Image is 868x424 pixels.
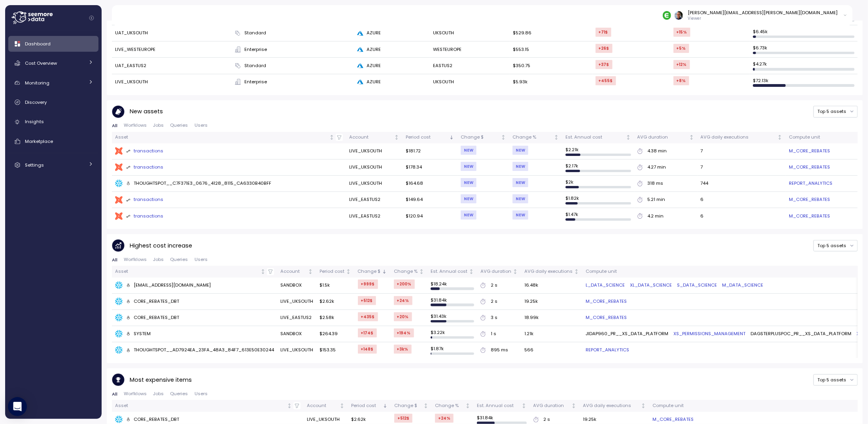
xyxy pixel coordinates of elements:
div: +435 $ [358,312,378,321]
td: 6 [698,192,786,208]
div: Not sorted [260,269,266,274]
th: AssetNot sorted [112,132,346,143]
div: 4.38 min [648,148,667,155]
div: +512 $ [358,296,376,305]
div: +37 $ [596,60,613,69]
div: +512 $ [394,414,412,423]
button: Top 5 assets [813,240,858,251]
span: Queries [170,392,188,396]
div: Not sorted [641,403,646,409]
div: Not sorted [308,269,313,274]
a: transactions [115,163,343,171]
div: NEW [461,162,477,171]
th: AccountNot sorted [304,400,348,411]
a: M_CORE_REBATES [789,213,830,220]
div: AVG daily executions [701,134,776,141]
th: AssetNot sorted [112,400,304,411]
div: Not sorted [554,135,559,140]
div: Not sorted [419,269,424,274]
div: transactions [126,213,164,220]
td: 744 [698,176,786,192]
td: $ 2.21k [562,143,634,159]
button: Top 5 assets [813,106,858,117]
div: Asset [115,134,328,141]
th: Period costNot sorted [316,266,354,277]
td: LIVE_EASTUS2 [277,310,316,326]
div: Change % [435,402,463,409]
td: $ 31.43k [427,310,477,326]
td: $ 4.27k [750,58,858,74]
th: Change %Not sorted [432,400,473,411]
div: Not sorted [469,269,474,274]
span: Worfklows [124,257,147,262]
td: $2.58k [316,310,354,326]
span: Queries [170,123,188,128]
td: 18.99k [521,310,582,326]
td: LIVE_UKSOUTH [346,143,403,159]
div: 318 ms [648,180,664,187]
a: M_CORE_REBATES [789,164,830,171]
td: $ 2.17k [562,159,634,176]
a: Discovery [8,94,98,110]
span: Worfklows [124,392,147,396]
span: Enterprise [244,79,267,86]
div: +5 % [673,44,689,53]
div: THOUGHTSPOT__C7F371E3_0676_4128_8115_CA6330B40BFF [126,180,272,187]
th: AssetNot sorted [112,266,277,277]
div: Not sorted [287,403,292,409]
span: Standard [244,62,266,69]
td: LIVE_UKSOUTH [112,74,232,90]
div: AVG duration [480,268,511,275]
td: $ 18.24k [427,278,477,294]
div: Not sorted [423,403,429,409]
span: Cost Overview [25,60,57,66]
td: $ 3.22k [427,326,477,342]
th: AVG durationNot sorted [477,266,521,277]
div: +200 % [394,280,415,289]
td: 1.21k [521,326,582,342]
div: +194 % [394,328,414,338]
div: AVG duration [637,134,688,141]
td: 19.25k [521,294,582,310]
div: +3k % [394,345,412,354]
span: Marketplace [25,138,53,144]
div: AZURE [357,30,427,37]
img: 689adfd76a9d17b9213495f1.PNG [663,11,671,19]
th: Period costSorted descending [403,132,457,143]
div: Change $ [394,402,422,409]
div: 2 s [491,298,497,305]
span: Insights [25,118,44,125]
div: NEW [461,146,477,155]
div: 2 s [491,282,497,289]
div: Compute unit [789,134,855,141]
th: AVG durationNot sorted [530,400,580,411]
div: 4.27 min [648,164,666,171]
div: Sorted descending [382,403,388,409]
td: LIVE_UKSOUTH [277,342,316,358]
div: 895 ms [491,347,508,354]
td: 7 [698,159,786,176]
td: $350.75 [510,58,592,74]
div: Est. Annual cost [431,268,467,275]
img: 517cfc7fb324b9dbcc48913ffab1ec07 [675,11,683,19]
p: Highest cost increase [130,241,192,250]
button: Collapse navigation [87,15,96,21]
td: UKSOUTH [430,74,510,90]
div: NEW [512,210,528,220]
a: S_DATA_SCIENCE [677,282,717,289]
div: Compute unit [652,402,855,409]
a: REPORT_ANALYTICS [789,180,832,187]
div: [PERSON_NAME][EMAIL_ADDRESS][PERSON_NAME][DOMAIN_NAME] [688,9,838,16]
div: +15 % [673,28,690,37]
div: NEW [512,194,528,203]
a: Cost Overview [8,55,98,71]
div: Est. Annual cost [477,402,520,409]
span: Users [195,257,208,262]
div: transactions [126,196,164,203]
a: Settings [8,157,98,173]
div: Period cost [406,134,447,141]
div: +8 % [673,76,689,85]
div: +24 % [394,296,412,305]
div: Not sorted [465,403,471,409]
div: Period cost [320,268,345,275]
